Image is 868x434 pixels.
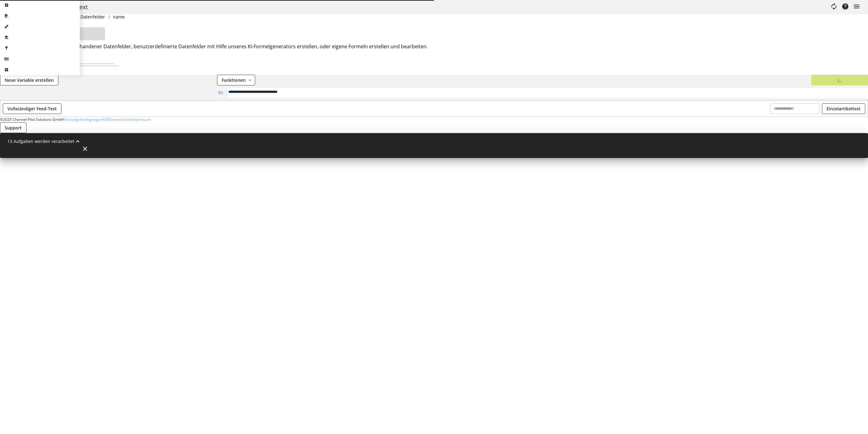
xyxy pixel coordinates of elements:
h2: Hier kannst Du, auf Basis vorhandener Datenfelder, benutzerdefinierte Datenfelder mit Hilfe unser... [13,43,855,50]
span: Support [5,124,22,131]
span: Vollständiger Feed-Test [7,105,57,112]
button: Vollständiger Feed-Test [3,103,61,114]
span: Funktionen [222,77,246,83]
a: Formeleditor [79,53,114,64]
button: Funktionen [217,75,255,85]
a: Datenschutz [110,117,131,122]
span: Einzelartikeltest [827,105,861,112]
a: AGB [102,117,110,122]
div: 01 [217,90,224,96]
button: Einzelartikeltest [822,103,865,114]
span: 13 Aufgaben werden verarbeitet [7,138,74,144]
a: Impressum [131,117,151,122]
span: Neue Variable erstellen [5,77,54,83]
a: Nutzungsbedingungen [64,117,102,122]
